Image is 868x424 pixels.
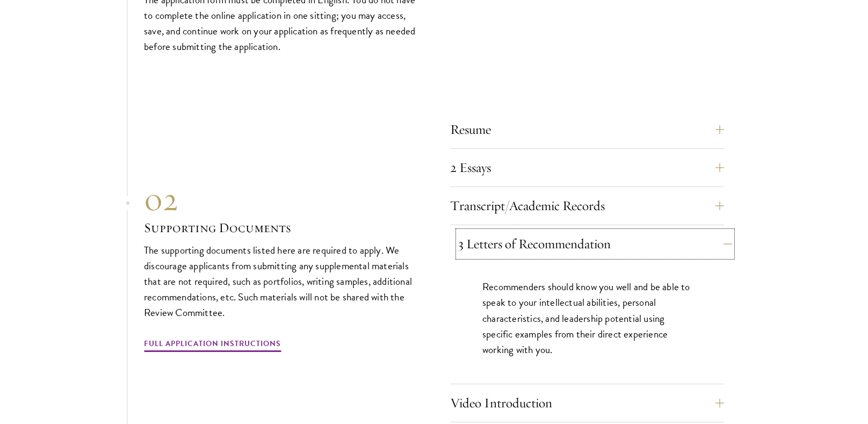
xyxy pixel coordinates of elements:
[450,117,724,142] button: Resume
[450,155,724,181] button: 2 Essays
[450,390,724,416] button: Video Introduction
[144,180,418,219] div: 02
[144,219,418,237] h3: Supporting Documents
[458,231,732,257] button: 3 Letters of Recommendation
[144,242,418,320] p: The supporting documents listed here are required to apply. We discourage applicants from submitt...
[144,337,281,354] a: Full Application Instructions
[482,279,692,357] p: Recommenders should know you well and be able to speak to your intellectual abilities, personal c...
[450,193,724,219] button: Transcript/Academic Records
